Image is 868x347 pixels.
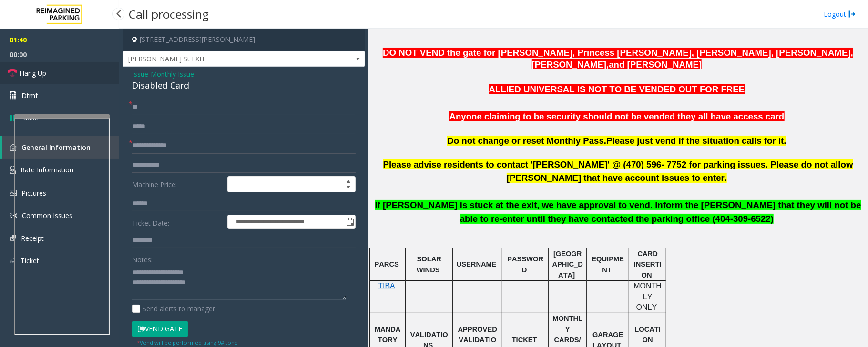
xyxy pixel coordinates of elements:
h4: [STREET_ADDRESS][PERSON_NAME] [123,29,365,51]
span: PARCS [375,260,399,268]
a: TIBA [378,282,395,290]
button: Vend Gate [132,321,188,337]
span: Do not change or reset Monthly Pass. [447,136,606,146]
span: If [PERSON_NAME] is stuck at the exit, we have approval to vend. Inform the [PERSON_NAME] that th... [375,200,861,224]
span: Please just vend if the situation calls for it. [606,136,786,146]
span: Monthly Issue [151,69,194,79]
span: Increase value [342,177,355,184]
small: Vend will be performed using 9# tone [137,339,238,346]
label: Machine Price: [130,176,225,192]
label: Send alerts to manager [132,304,215,314]
label: Ticket Date: [130,215,225,229]
img: 'icon' [10,166,16,174]
span: SOLAR WINDS [417,255,441,273]
span: DO NOT VEND the gate for [PERSON_NAME], Princess [PERSON_NAME], [PERSON_NAME], [PERSON_NAME], [PE... [383,48,853,69]
img: 'icon' [10,212,17,219]
img: 'icon' [10,235,16,241]
span: EQUIPMENT [592,255,624,273]
img: 'icon' [10,257,16,265]
span: Pause [19,113,38,123]
span: TICKET [512,336,537,344]
span: TIBA [378,282,395,290]
span: Please advise residents to contact '[PERSON_NAME]' @ (470) 596- 7752 for parking issues. Please d... [383,159,853,183]
span: ALLIED UNIVERSAL IS NOT TO BE VENDED OUT FOR FREE [489,84,745,94]
img: logout [848,9,856,19]
span: - [148,69,194,79]
label: Notes: [132,251,153,265]
span: [GEOGRAPHIC_DATA] [552,250,583,279]
a: Logout [824,9,856,19]
span: Toggle popup [345,215,355,228]
span: PASSWORD [507,255,543,273]
span: Issue [132,69,148,79]
a: General Information [2,136,119,159]
span: Anyone claiming to be security should not be vended they all have access card [449,111,785,121]
img: 'icon' [10,190,17,196]
div: Disabled Card [132,79,356,92]
h3: Call processing [124,2,214,26]
span: CARD INSERTION [634,250,662,279]
span: and [PERSON_NAME] [609,59,702,69]
span: USERNAME [457,260,497,268]
span: Dtmf [21,90,38,100]
span: Decrease value [342,184,355,192]
span: MONTHLY ONLY [634,282,662,311]
img: 'icon' [10,144,17,151]
span: Hang Up [20,68,46,78]
span: [PERSON_NAME] St EXIT [123,51,317,67]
